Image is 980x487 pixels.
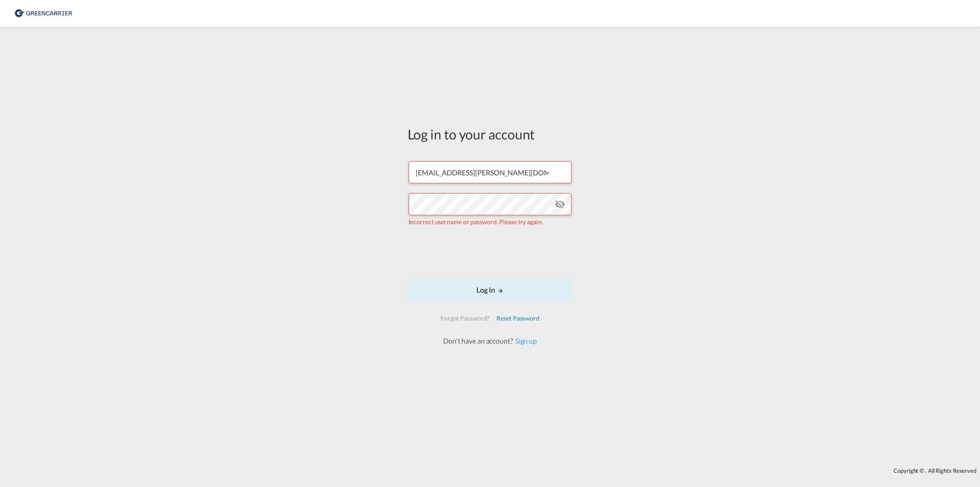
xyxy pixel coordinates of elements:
[513,337,537,345] a: Sign up
[408,125,573,143] div: Log in to your account
[408,279,573,301] button: LOGIN
[493,310,543,326] div: Reset Password
[423,235,558,270] iframe: reCAPTCHA
[433,336,547,346] div: Don't have an account?
[437,310,493,326] div: Forgot Password?
[409,161,571,183] input: Enter email/phone number
[555,199,565,210] md-icon: icon-eye-off
[409,218,543,226] span: Incorrect username or password. Please try again.
[13,4,73,24] img: 8cf206808afe11efa76fcd1e3d746489.png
